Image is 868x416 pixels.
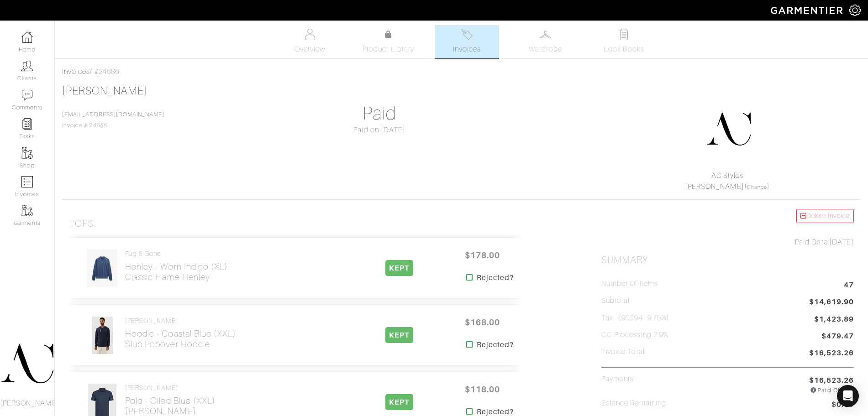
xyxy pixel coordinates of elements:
[125,317,236,349] a: [PERSON_NAME] Hoodie - Coastal Blue (XXL)Slub Popover Hoodie
[837,385,859,407] div: Open Intercom Messenger
[125,317,236,325] h4: [PERSON_NAME]
[435,25,499,58] a: Invoices
[849,5,861,16] img: gear-icon-white-bd11855cb880d31180b6d7d6211b90ccbf57a29d726f0c71d8c61bd08dd39cc2.png
[253,125,506,135] div: Paid on [DATE]
[385,327,413,343] span: KEPT
[601,331,668,339] h5: CC Processing 2.9%
[540,29,551,40] img: wardrobe-487a4870c1b7c33e795ec22d11cfc2ed9d08956e64fb3008fe2437562e282088.svg
[514,25,578,58] a: Wardrobe
[91,316,113,354] img: LDMuNE4ARgGycdrJnYL72EoL
[766,2,849,18] img: garmentier-logo-header-white-b43fb05a5012e4ada735d5af1a66efaba907eab6374d6393d1fbf88cb4ef424d.png
[604,44,644,55] span: Look Books
[453,44,481,55] span: Invoices
[21,118,33,130] img: reminder-icon-8004d30b9f0a5d33ae49ab947aed9ed385cf756f9e5892f1edd6e32f2345188e.png
[601,255,854,266] h2: Summary
[461,29,473,40] img: orders-27d20c2124de7fd6de4e0e44c1d41de31381a507db9b33961299e4e07d508b8c.svg
[601,375,634,391] h5: Payments
[125,250,228,282] a: rag & bone Henley - Worn Indigo (XL)Classic Flame Henley
[304,29,316,40] img: basicinfo-40fd8af6dae0f16599ec9e87c0ef1c0a1fdea2edbe929e3d69a839185d80c458.svg
[477,339,514,350] strong: Rejected?
[601,237,854,248] div: [DATE]
[831,399,854,411] span: $0.00
[62,111,164,129] span: Invoice # 24686
[253,103,506,125] h1: Paid
[62,68,90,76] a: Invoices
[385,394,413,410] span: KEPT
[685,182,744,191] a: [PERSON_NAME]
[69,218,94,229] h3: Tops
[62,111,164,118] a: [EMAIL_ADDRESS][DOMAIN_NAME]
[62,85,147,97] a: [PERSON_NAME]
[21,31,33,43] img: dashboard-icon-dbcd8f5a0b271acd01030246c82b418ddd0df26cd7fceb0bd07c9910d44c42f6.png
[125,250,228,258] h4: rag & bone
[455,380,510,399] span: $118.00
[363,44,414,55] span: Product Library
[747,184,767,190] a: Change
[601,280,658,288] h5: Number of Items
[477,272,514,283] strong: Rejected?
[605,170,850,192] div: ( )
[601,399,666,408] h5: Balance Remaining
[814,314,854,325] span: $1,423.89
[711,172,743,180] a: AC.Styles
[357,29,421,55] a: Product Library
[125,328,236,349] h2: Hoodie - Coastal Blue (XXL) Slub Popover Hoodie
[21,147,33,159] img: garments-icon-b7da505a4dc4fd61783c78ac3ca0ef83fa9d6f193b1c9dc38574b1d14d53ca28.png
[821,331,854,343] span: $479.47
[21,176,33,187] img: orders-icon-0abe47150d42831381b5fb84f609e132dff9fe21cb692f30cb5eec754e2cba89.png
[87,249,118,287] img: 5Lp5C64EqMvyFJbut9FoAj4H
[601,296,630,305] h5: Subtotal
[21,60,33,72] img: clients-icon-6bae9207a08558b7cb47a8932f037763ab4055f8c8b6bfacd5dc20c3e0201464.png
[21,205,33,216] img: garments-icon-b7da505a4dc4fd61783c78ac3ca0ef83fa9d6f193b1c9dc38574b1d14d53ca28.png
[278,25,342,58] a: Overview
[125,261,228,282] h2: Henley - Worn Indigo (XL) Classic Flame Henley
[706,106,752,152] img: DupYt8CPKc6sZyAt3svX5Z74.png
[125,384,216,392] h4: [PERSON_NAME]
[844,280,854,292] span: 47
[601,348,645,356] h5: Invoice Total
[618,29,630,40] img: todo-9ac3debb85659649dc8f770b8b6100bb5dab4b48dedcbae339e5042a72dfd3cc.svg
[796,209,854,223] a: Delete Invoice
[809,375,854,386] span: $16,523.26
[385,260,413,276] span: KEPT
[529,44,562,55] span: Wardrobe
[295,44,325,55] span: Overview
[62,66,861,77] div: / #24686
[601,314,669,322] h5: Tax (90094 : 9.75%)
[21,89,33,101] img: comment-icon-a0a6a9ef722e966f86d9cbdc48e553b5cf19dbc54f86b18d962a5391bc8f6eb6.png
[455,245,510,265] span: $178.00
[810,386,854,395] div: Paid Offline
[795,238,829,246] span: Paid Date:
[809,348,854,360] span: $16,523.26
[455,312,510,332] span: $168.00
[592,25,656,58] a: Look Books
[809,296,854,309] span: $14,619.90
